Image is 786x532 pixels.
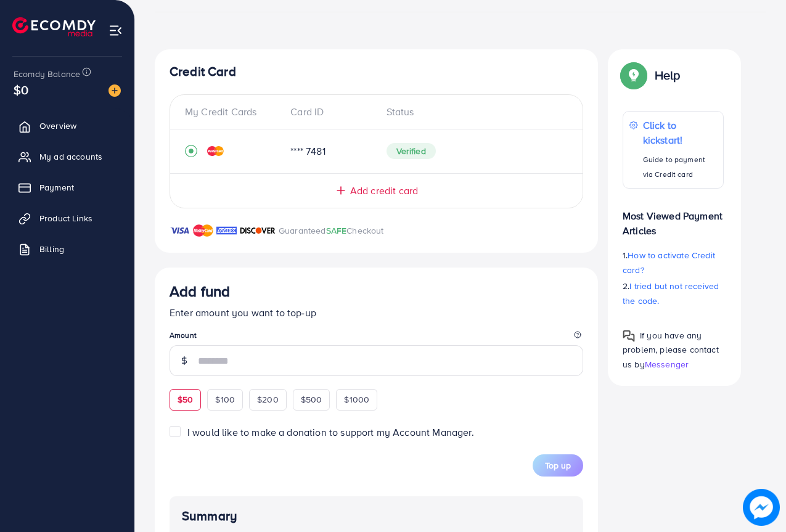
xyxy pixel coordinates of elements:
span: $500 [301,393,322,406]
span: How to activate Credit card? [623,249,715,276]
span: If you have any problem, please contact us by [623,329,719,370]
svg: record circle [185,145,197,157]
img: Popup guide [623,330,635,342]
span: I tried but not received the code. [623,280,719,307]
span: SAFE [326,224,347,237]
span: $0 [14,81,28,99]
span: Billing [39,243,64,255]
p: Most Viewed Payment Articles [623,198,724,238]
span: Top up [545,459,571,472]
img: image [745,491,777,523]
legend: Amount [170,330,583,345]
span: Ecomdy Balance [14,68,80,80]
img: credit [207,146,224,156]
a: Overview [9,113,125,138]
a: Billing [9,237,125,261]
span: Overview [39,120,76,132]
span: Messenger [645,358,689,370]
h3: Add fund [170,282,230,300]
p: Guaranteed Checkout [279,223,384,238]
p: Help [655,68,681,83]
span: Add credit card [350,184,418,198]
img: brand [240,223,276,238]
h4: Summary [182,509,571,524]
img: brand [170,223,190,238]
p: Guide to payment via Credit card [643,152,717,182]
div: Card ID [280,105,376,119]
a: My ad accounts [9,144,125,169]
h4: Credit Card [170,64,583,80]
p: 1. [623,248,724,277]
span: My ad accounts [39,150,102,163]
span: $50 [178,393,193,406]
div: Status [377,105,568,119]
span: $200 [257,393,279,406]
img: brand [216,223,237,238]
p: Enter amount you want to top-up [170,305,583,320]
div: My Credit Cards [185,105,280,119]
img: Popup guide [623,64,645,86]
span: $1000 [344,393,369,406]
a: Product Links [9,206,125,231]
img: image [108,84,121,97]
span: $100 [215,393,235,406]
img: brand [193,223,213,238]
span: Payment [39,181,74,194]
button: Top up [533,454,583,477]
p: Click to kickstart! [643,118,717,147]
a: Payment [9,175,125,200]
p: 2. [623,279,724,308]
span: Verified [387,143,436,159]
span: I would like to make a donation to support my Account Manager. [187,425,474,439]
img: logo [12,17,96,36]
span: Product Links [39,212,92,224]
img: menu [108,23,123,38]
